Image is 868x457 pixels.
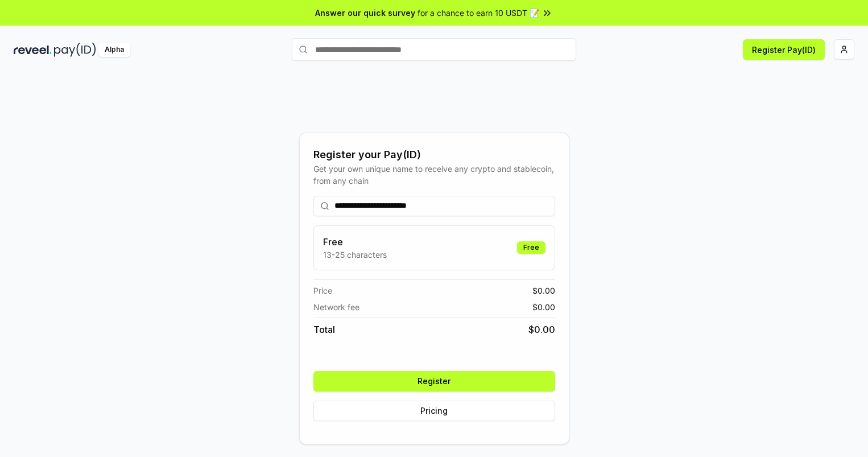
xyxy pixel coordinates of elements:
[517,241,545,254] div: Free
[98,43,130,57] div: Alpha
[323,249,387,261] p: 13-25 characters
[743,39,825,60] button: Register Pay(ID)
[313,163,555,187] div: Get your own unique name to receive any crypto and stablecoin, from any chain
[532,301,555,313] span: $ 0.00
[54,43,96,57] img: pay_id
[313,371,555,392] button: Register
[313,401,555,421] button: Pricing
[313,323,335,336] span: Total
[313,147,555,163] div: Register your Pay(ID)
[14,43,52,57] img: reveel_dark
[315,7,415,19] span: Answer our quick survey
[313,301,359,313] span: Network fee
[528,323,555,336] span: $ 0.00
[313,285,332,297] span: Price
[532,285,555,297] span: $ 0.00
[418,7,539,19] span: for a chance to earn 10 USDT 📝
[323,235,387,249] h3: Free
